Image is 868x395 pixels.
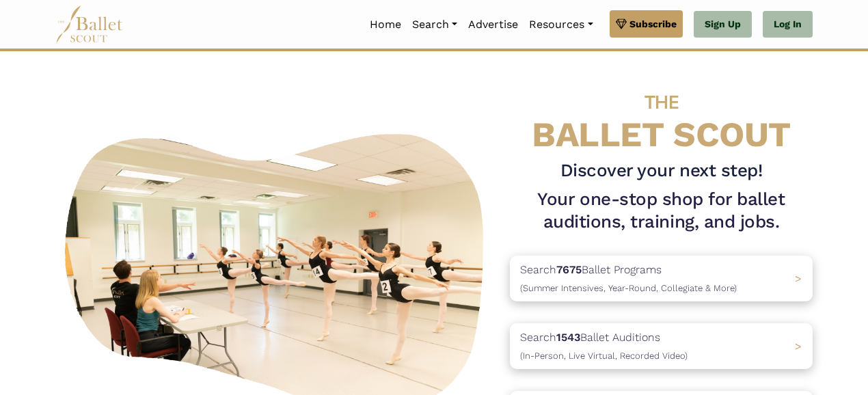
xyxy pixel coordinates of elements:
[510,188,813,234] h1: Your one-stop shop for ballet auditions, training, and jobs.
[407,10,463,39] a: Search
[795,340,802,353] span: >
[524,10,598,39] a: Resources
[610,10,683,38] a: Subscribe
[694,11,752,38] a: Sign Up
[364,10,407,39] a: Home
[520,351,688,361] span: (In-Person, Live Virtual, Recorded Video)
[510,159,813,182] h3: Discover your next step!
[795,272,802,285] span: >
[763,11,813,38] a: Log In
[556,331,580,344] b: 1543
[510,256,813,301] a: Search7675Ballet Programs(Summer Intensives, Year-Round, Collegiate & More)>
[556,263,582,276] b: 7675
[520,283,737,293] span: (Summer Intensives, Year-Round, Collegiate & More)
[645,91,679,113] span: THE
[520,261,737,296] p: Search Ballet Programs
[520,329,688,364] p: Search Ballet Auditions
[616,16,627,31] img: gem.svg
[463,10,524,39] a: Advertise
[510,323,813,369] a: Search1543Ballet Auditions(In-Person, Live Virtual, Recorded Video) >
[510,79,813,154] h4: BALLET SCOUT
[629,16,677,31] span: Subscribe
